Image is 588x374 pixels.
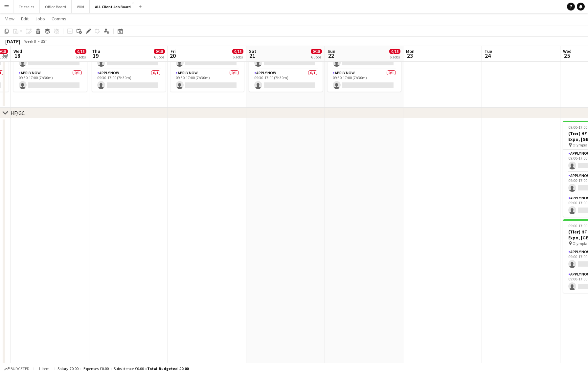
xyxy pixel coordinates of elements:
span: 20 [170,52,176,59]
span: View [5,16,14,22]
span: Sun [328,48,335,54]
div: BST [41,39,47,44]
button: Office Board [40,0,72,13]
span: 0/18 [154,49,165,54]
span: Budgeted [11,366,30,371]
span: Fri [170,48,176,54]
span: Mon [406,48,415,54]
app-card-role: APPLY NOW0/109:30-17:00 (7h30m) [13,69,87,92]
span: 1 item [36,366,52,371]
app-card-role: APPLY NOW0/109:30-17:00 (7h30m) [92,69,166,92]
span: Tue [485,48,492,54]
span: Sat [249,48,256,54]
span: Week 8 [22,39,38,44]
a: Comms [49,14,69,23]
div: [DATE] [5,38,20,45]
span: 19 [91,52,100,59]
span: Wed [13,48,22,54]
div: HF/GC [11,110,25,116]
div: 6 Jobs [76,55,86,59]
app-card-role: APPLY NOW0/109:30-17:00 (7h30m) [170,69,244,92]
span: Jobs [35,16,45,22]
div: 6 Jobs [390,55,400,59]
div: 6 Jobs [233,55,243,59]
span: 23 [405,52,415,59]
button: ALL Client Job Board [90,0,136,13]
div: 6 Jobs [154,55,165,59]
span: 0/18 [389,49,400,54]
button: Budgeted [3,365,31,372]
span: 18 [12,52,22,59]
a: View [3,14,17,23]
span: 24 [484,52,492,59]
span: Edit [21,16,29,22]
div: Salary £0.00 + Expenses £0.00 + Subsistence £0.00 = [57,366,189,371]
a: Edit [18,14,31,23]
a: Jobs [33,14,48,23]
button: Telesales [13,0,40,13]
span: 0/18 [232,49,243,54]
app-card-role: APPLY NOW0/109:30-17:00 (7h30m) [249,69,323,92]
span: Wed [563,48,572,54]
span: Thu [92,48,100,54]
div: 6 Jobs [311,55,322,59]
app-card-role: APPLY NOW0/109:30-17:00 (7h30m) [328,69,401,92]
span: 22 [327,52,335,59]
span: 25 [562,52,572,59]
span: Total Budgeted £0.00 [147,366,189,371]
span: 0/18 [311,49,322,54]
span: 21 [248,52,256,59]
span: Comms [52,16,66,22]
button: Wild [72,0,90,13]
span: 0/18 [75,49,86,54]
